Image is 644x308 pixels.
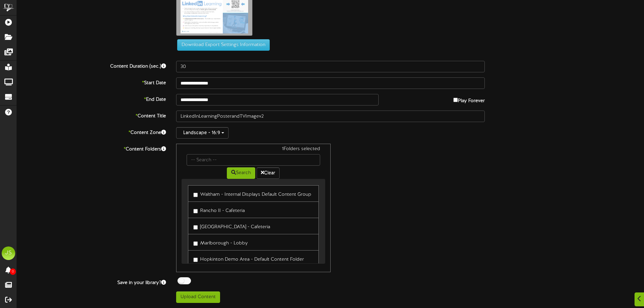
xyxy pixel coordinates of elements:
[193,205,245,214] label: Rancho II - Cafeteria
[193,254,304,263] label: Hopkinton Demo Area - Default Content Folder
[193,225,198,230] input: [GEOGRAPHIC_DATA] - Cafeteria
[2,246,15,260] div: JS
[193,258,198,262] input: Hopkinton Demo Area - Default Content Folder
[193,241,198,246] input: Marlborough - Lobby
[187,154,320,166] input: -- Search --
[12,94,171,103] label: End Date
[176,291,220,303] button: Upload Content
[12,111,171,120] label: Content Title
[174,43,270,48] a: Download Export Settings Information
[193,221,270,231] label: [GEOGRAPHIC_DATA] - Cafeteria
[453,94,485,104] label: Play Forever
[182,146,325,154] div: 1 Folders selected
[176,111,485,122] input: Title of this Content
[193,238,248,247] label: Marlborough - Lobby
[10,268,16,275] span: 0
[193,209,198,213] input: Rancho II - Cafeteria
[193,189,311,198] label: Waltham - Internal Displays Default Content Group
[193,193,198,197] input: Waltham - Internal Displays Default Content Group
[12,77,171,87] label: Start Date
[12,61,171,70] label: Content Duration (sec.)
[227,167,255,179] button: Search
[177,39,270,51] button: Download Export Settings Information
[12,127,171,136] label: Content Zone
[12,144,171,153] label: Content Folders
[176,127,229,139] button: Landscape - 16:9
[12,277,171,286] label: Save in your library?
[257,167,280,179] button: Clear
[453,98,458,102] input: Play Forever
